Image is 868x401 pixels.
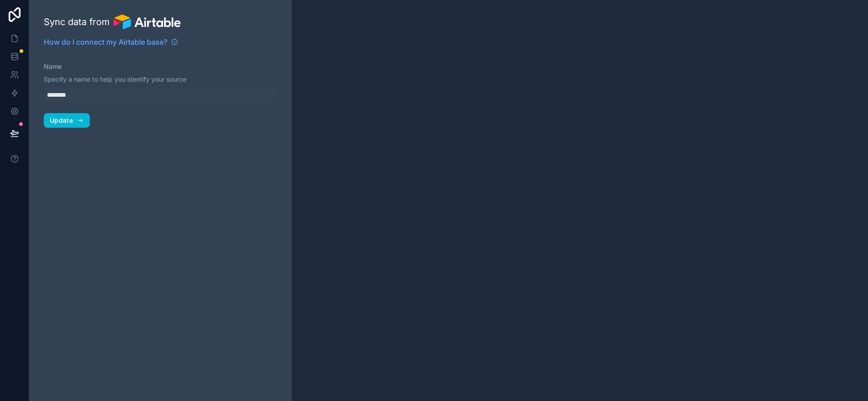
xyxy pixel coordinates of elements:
[44,36,167,47] span: How do I connect my Airtable base?
[44,75,277,84] p: Specify a name to help you identify your source
[44,36,178,47] a: How do I connect my Airtable base?
[44,16,110,28] span: Sync data from
[50,116,73,125] span: Update
[44,113,90,128] button: Update
[114,15,181,29] img: Airtable logo
[44,62,62,71] label: Name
